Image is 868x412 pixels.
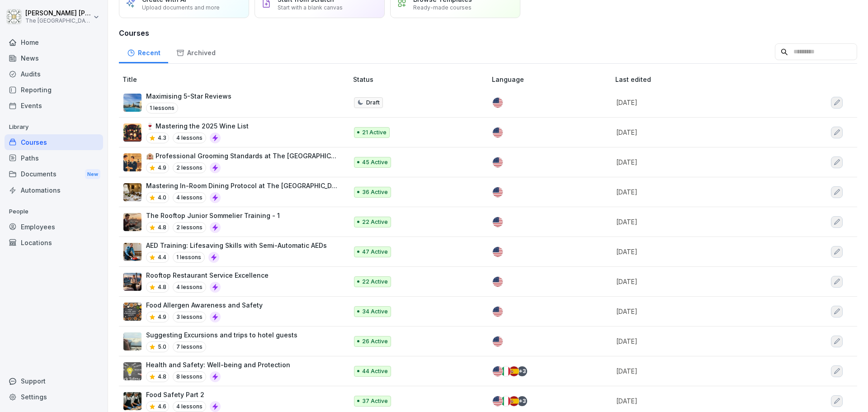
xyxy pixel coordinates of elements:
div: + 3 [517,396,527,406]
a: Reporting [5,82,103,98]
img: xs088wrmk7xx2g7xzv0c0n1d.png [123,303,142,321]
img: imu806ktjc0oydci5ofykipc.png [123,94,142,112]
a: Employees [5,219,103,235]
p: Rooftop Restaurant Service Excellence [146,270,269,280]
p: 8 lessons [173,371,206,382]
a: Recent [119,40,168,63]
p: Start with a blank canvas [278,4,343,11]
p: 7 lessons [173,341,206,352]
img: ppo6esy7e7xl6mguq2ufqsy7.png [123,332,142,350]
img: kfm877czj89nkygf2s39fxyx.png [123,213,142,231]
p: 2 lessons [173,162,206,173]
p: Upload documents and more [142,4,220,11]
p: [DATE] [616,157,784,167]
p: 4.9 [158,313,166,321]
p: 4.0 [158,194,166,202]
a: DocumentsNew [5,166,103,183]
a: News [5,50,103,66]
p: 4 lessons [173,282,206,293]
img: it.svg [501,396,511,406]
p: 4.6 [158,403,166,411]
p: 44 Active [362,367,388,375]
p: 1 lessons [146,103,178,114]
p: [DATE] [616,217,784,227]
p: Title [123,75,349,84]
a: Automations [5,182,103,198]
img: us.svg [493,336,503,346]
p: Library [5,120,103,134]
img: us.svg [493,366,503,376]
div: New [85,169,100,180]
p: Suggesting Excursions and trips to hotel guests [146,330,297,340]
img: yhyq737ngoqk0h6qupk2wj2w.png [123,183,142,201]
p: 4 lessons [173,192,206,203]
img: us.svg [493,187,503,197]
p: The Rooftop Junior Sommelier Training - 1 [146,211,280,220]
img: us.svg [493,277,503,287]
p: 4.9 [158,164,166,172]
div: Archived [168,40,223,63]
img: us.svg [493,396,503,406]
p: 1 lessons [173,252,205,263]
img: us.svg [493,217,503,227]
img: xyzkmlt34bq1z96340jv59xq.png [123,243,142,261]
img: azkf4rt9fjv8ktem2r20o1ft.png [123,392,142,410]
p: 26 Active [362,337,388,346]
p: Maximising 5-Star Reviews [146,91,231,101]
p: Draft [366,99,380,107]
a: Events [5,98,103,114]
a: Audits [5,66,103,82]
p: 4.3 [158,134,166,142]
p: 4.4 [158,253,166,261]
p: [PERSON_NAME] [PERSON_NAME] [25,9,91,17]
p: 47 Active [362,248,388,256]
a: Courses [5,134,103,150]
a: Settings [5,389,103,405]
p: [DATE] [616,98,784,107]
p: [DATE] [616,307,784,316]
p: [DATE] [616,128,784,137]
img: msnu2y60em5anjhzzv1mjkkd.png [123,362,142,380]
p: 5.0 [158,343,166,351]
p: [DATE] [616,277,784,286]
p: 4.8 [158,283,166,291]
a: Locations [5,235,103,251]
img: vruy9b7zzztkeb9sfc4cwvb0.png [123,123,142,142]
p: 37 Active [362,397,388,405]
p: Language [492,75,612,84]
img: swi80ig3daptllz6mysa1yr5.png [123,153,142,171]
p: 2 lessons [173,222,206,233]
p: [DATE] [616,336,784,346]
img: us.svg [493,247,503,257]
p: 22 Active [362,278,388,286]
p: 4 lessons [173,401,206,412]
p: 4.8 [158,373,166,381]
p: 🍷 Mastering the 2025 Wine List [146,121,249,131]
p: 🏨 Professional Grooming Standards at The [GEOGRAPHIC_DATA] [146,151,339,161]
p: Last edited [615,75,795,84]
div: + 3 [517,366,527,376]
a: Paths [5,150,103,166]
p: 34 Active [362,308,388,316]
p: The [GEOGRAPHIC_DATA] [25,18,91,24]
p: 4 lessons [173,133,206,143]
p: 3 lessons [173,312,206,322]
p: 22 Active [362,218,388,226]
p: 45 Active [362,158,388,166]
img: es.svg [509,366,519,376]
h3: Courses [119,28,857,38]
p: [DATE] [616,187,784,197]
p: [DATE] [616,247,784,256]
a: Home [5,34,103,50]
p: AED Training: Lifesaving Skills with Semi-Automatic AEDs [146,241,327,250]
p: People [5,204,103,219]
img: us.svg [493,307,503,317]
